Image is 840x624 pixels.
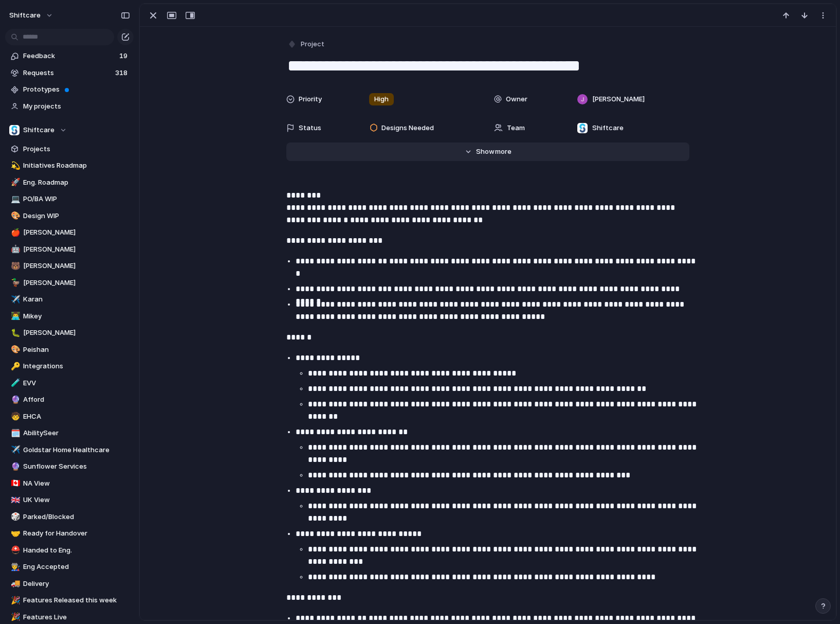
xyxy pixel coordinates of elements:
a: 🔮Sunflower Services [5,459,134,474]
a: 🗓️AbilitySeer [5,425,134,441]
div: 🇬🇧 [11,494,18,506]
div: 🎨 [11,344,18,355]
span: Project [301,39,324,49]
a: 🔮Afford [5,392,134,407]
span: [PERSON_NAME] [23,261,130,271]
div: 🇨🇦NA View [5,476,134,491]
div: 🧒 [11,411,18,422]
a: Prototypes [5,82,134,97]
button: ✈️ [9,445,20,455]
a: 💻PO/BA WIP [5,191,134,207]
button: shiftcare [5,7,59,24]
a: 🎉Features Released this week [5,593,134,608]
a: 🎨Peishan [5,342,134,358]
div: ✈️ [11,294,18,306]
button: 🎨 [9,211,20,221]
span: Afford [23,395,130,405]
button: ⛑️ [9,545,20,556]
div: 🔑Integrations [5,359,134,374]
span: Designs Needed [381,123,434,133]
button: 🐛 [9,328,20,338]
span: [PERSON_NAME] [23,328,130,338]
div: 🎉 [11,595,18,607]
div: ⛑️ [11,544,18,556]
span: Owner [506,94,527,104]
div: 🔮 [11,394,18,406]
a: 🤝Ready for Handover [5,526,134,541]
button: 🔮 [9,395,20,405]
button: 🚚 [9,579,20,589]
span: 19 [119,51,130,61]
span: Team [507,123,525,133]
div: 🤖 [11,243,18,255]
button: Project [285,37,327,52]
button: 🎨 [9,345,20,355]
span: [PERSON_NAME] [23,278,130,288]
span: Eng. Roadmap [23,177,130,188]
div: ✈️Karan [5,292,134,307]
a: 🍎[PERSON_NAME] [5,225,134,240]
a: ✈️Goldstar Home Healthcare [5,442,134,458]
div: ✈️ [11,444,18,456]
div: 🎉 [11,611,18,623]
span: Priority [299,94,322,104]
span: High [374,94,389,104]
span: Goldstar Home Healthcare [23,445,130,455]
div: 🔮 [11,461,18,473]
span: Karan [23,294,130,305]
a: 💫Initiatives Roadmap [5,158,134,173]
div: 🐛[PERSON_NAME] [5,325,134,341]
span: NA View [23,478,130,489]
button: 👨‍💻 [9,311,20,322]
div: 👨‍🏭 [11,561,18,573]
button: ✈️ [9,294,20,305]
button: 🔑 [9,361,20,371]
span: Integrations [23,361,130,371]
span: shiftcare [9,10,41,21]
a: 🦆[PERSON_NAME] [5,275,134,291]
span: Feedback [23,51,116,61]
span: [PERSON_NAME] [23,244,130,255]
span: Features Released this week [23,595,130,605]
div: 🧪 [11,377,18,389]
a: Projects [5,141,134,157]
div: 🐻 [11,260,18,272]
div: 🎲 [11,511,18,523]
span: Prototypes [23,84,130,95]
a: ⛑️Handed to Eng. [5,543,134,558]
div: 🚚 [11,578,18,590]
span: Mikey [23,311,130,322]
a: 🤖[PERSON_NAME] [5,242,134,257]
span: [PERSON_NAME] [23,227,130,238]
a: 🚀Eng. Roadmap [5,175,134,190]
button: 🧒 [9,412,20,422]
button: 🇨🇦 [9,478,20,489]
span: Shiftcare [23,125,54,135]
a: 🐻[PERSON_NAME] [5,258,134,274]
a: 🧒EHCA [5,409,134,424]
button: 🚀 [9,177,20,188]
div: 🎨Design WIP [5,208,134,224]
span: EHCA [23,412,130,422]
span: Eng Accepted [23,562,130,572]
span: PO/BA WIP [23,194,130,204]
button: 🎉 [9,612,20,622]
span: Ready for Handover [23,528,130,539]
a: 🎲Parked/Blocked [5,509,134,525]
span: Delivery [23,579,130,589]
span: Show [476,147,495,157]
a: Feedback19 [5,48,134,64]
button: 🔮 [9,461,20,472]
a: 👨‍💻Mikey [5,309,134,324]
